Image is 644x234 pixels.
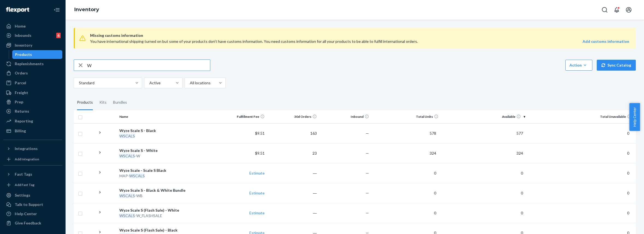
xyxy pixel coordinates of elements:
span: 578 [427,131,438,136]
th: Name [117,110,215,123]
div: Returns [15,109,29,114]
button: Open notifications [611,4,622,15]
th: Fulfillment Fee [215,110,267,123]
strong: Add customs information [583,39,629,44]
a: Returns [3,107,62,116]
div: Talk to Support [15,202,43,207]
span: 0 [625,171,631,175]
div: Products [15,52,32,57]
ol: breadcrumbs [70,2,104,18]
a: Inventory [3,41,62,50]
div: Freight [15,90,28,95]
a: Freight [3,88,62,97]
button: Open account menu [623,4,634,15]
div: Add Fast Tag [15,182,34,187]
th: Total Units [371,110,441,123]
div: 6 [56,33,61,38]
a: Home [3,22,62,31]
a: Orders [3,69,62,77]
span: 0 [625,191,631,195]
div: Fast Tags [15,172,32,177]
img: Flexport logo [6,7,29,13]
div: Parcel [15,80,26,86]
a: Parcel [3,79,62,87]
span: 324 [427,151,438,155]
span: Missing customs information [90,32,629,39]
a: Inbounds6 [3,31,62,40]
span: 0 [625,151,631,155]
span: 0 [625,131,631,136]
button: Action [565,60,592,71]
a: Add Integration [3,155,62,163]
span: 0 [432,211,438,215]
div: Help Center [15,211,37,217]
div: Replenishments [15,61,44,67]
div: -WB [119,193,213,199]
td: ― [267,183,319,203]
a: Inventory [74,7,99,13]
div: Inventory [15,43,32,48]
th: Available [441,110,527,123]
a: Add customs information [583,39,629,44]
div: Integrations [15,146,38,151]
input: Standard [78,80,79,86]
div: Wyze Scale S (Flash Sale) - Black [119,227,213,233]
td: 23 [267,143,319,163]
span: — [366,211,369,215]
a: Billing [3,127,62,135]
a: Estimate [249,191,265,195]
em: WSCALS [119,134,135,138]
span: $9.51 [255,131,265,136]
a: Prep [3,98,62,106]
span: 577 [514,131,525,136]
th: Total Unavailable [527,110,636,123]
button: Fast Tags [3,170,62,179]
input: All locations [189,80,190,86]
div: -W [119,153,213,159]
td: ― [267,203,319,223]
em: WSCALS [119,154,135,158]
a: Products [12,50,63,59]
a: Replenishments [3,59,62,68]
a: Add Fast Tag [3,181,62,189]
div: Inbounds [15,33,31,38]
a: Reporting [3,117,62,125]
em: WSCALS [119,193,135,198]
div: You have international shipping turned on but some of your products don’t have customs informatio... [90,39,521,44]
div: Wyze Scale S - White [119,148,213,153]
button: Open Search Box [599,4,610,15]
span: — [366,151,369,155]
div: Wyze Scale - Scale S Black [119,168,213,173]
a: Estimate [249,171,265,175]
td: 163 [267,123,319,143]
div: Kits [99,95,107,110]
th: 30d Orders [267,110,319,123]
button: Integrations [3,144,62,153]
div: MAP- [119,173,213,179]
input: Active [149,80,149,86]
a: Help Center [3,209,62,218]
div: Bundles [113,95,127,110]
div: Action [569,62,588,68]
span: 0 [625,211,631,215]
button: Sync Catalog [597,60,636,71]
div: Billing [15,128,26,134]
span: — [366,131,369,136]
span: $9.51 [255,151,265,155]
div: Wyze Scale S - Black & White Bundle [119,188,213,193]
div: Prep [15,99,23,105]
div: Orders [15,70,28,76]
span: — [366,171,369,175]
span: 0 [519,191,525,195]
span: 0 [519,171,525,175]
em: WSCALS [119,213,135,218]
span: 0 [519,211,525,215]
th: Inbound [319,110,371,123]
a: Settings [3,191,62,200]
div: Settings [15,193,30,198]
a: Estimate [249,211,265,215]
div: Give Feedback [15,220,41,226]
button: Close Navigation [51,4,62,15]
div: Wyze Scale S - Black [119,128,213,133]
button: Talk to Support [3,200,62,209]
